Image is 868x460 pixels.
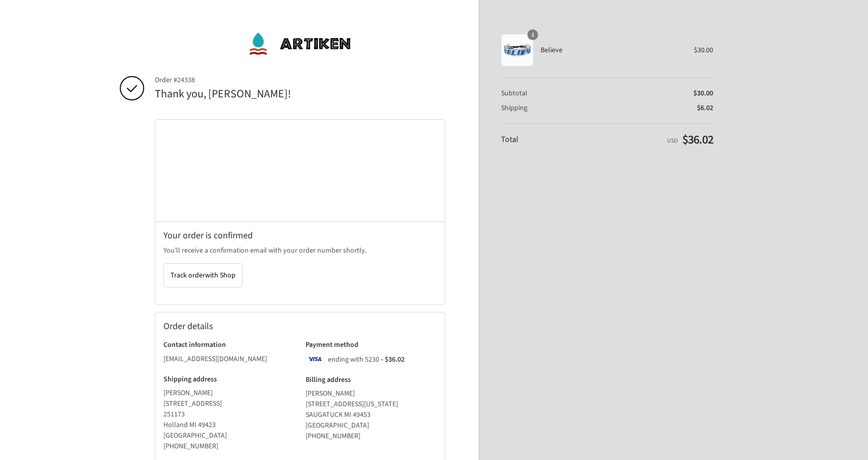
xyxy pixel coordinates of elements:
span: USD [667,136,678,145]
span: - $36.02 [381,354,405,364]
span: $36.02 [682,131,713,149]
span: $30.00 [693,88,713,98]
span: Track order [171,270,236,280]
h2: Order details [163,321,300,332]
h3: Contact information [163,340,295,349]
p: You’ll receive a confirmation email with your order number shortly. [163,245,437,256]
h2: Thank you, [PERSON_NAME]! [155,87,445,101]
iframe: Google map displaying pin point of shipping address: Holland, Michigan [155,120,445,221]
span: $6.02 [697,103,713,113]
h2: Your order is confirmed [163,230,437,241]
span: ending with 5230 [328,354,379,364]
address: [PERSON_NAME] [STREET_ADDRESS] 251173 Holland MI 49423 [GEOGRAPHIC_DATA] ‎[PHONE_NUMBER] [163,388,295,452]
th: Subtotal [501,89,568,98]
img: ArtiKen [248,28,352,59]
img: Handmade Beaded ArtiKen Believe Blue and White Bracelet [501,34,533,66]
span: Order #24338 [155,76,445,85]
button: Track orderwith Shop [163,263,243,288]
address: [PERSON_NAME] [STREET_ADDRESS][US_STATE] SAUGATUCK MI 49453 [GEOGRAPHIC_DATA] ‎[PHONE_NUMBER] [306,388,437,442]
bdo: [EMAIL_ADDRESS][DOMAIN_NAME] [163,354,267,364]
span: Total [501,134,518,145]
h3: Payment method [306,340,437,349]
h3: Shipping address [163,375,295,384]
div: Google map displaying pin point of shipping address: Holland, Michigan [155,120,445,221]
span: Shipping [501,103,527,113]
h3: Billing address [306,375,437,384]
span: 1 [527,29,538,40]
span: with Shop [205,270,236,280]
span: $30.00 [694,45,713,55]
span: Believe [541,46,680,55]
